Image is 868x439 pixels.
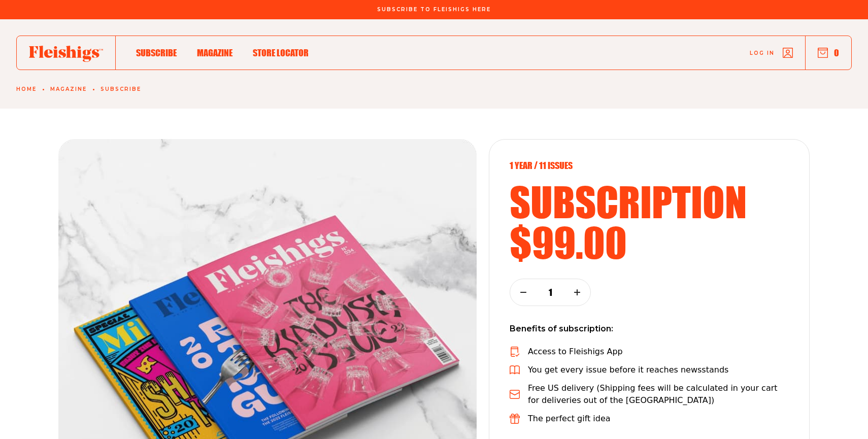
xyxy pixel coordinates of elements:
[16,86,37,92] a: Home
[528,382,789,407] p: Free US delivery (Shipping fees will be calculated in your cart for deliveries out of the [GEOGRA...
[377,7,491,13] span: Subscribe To Fleishigs Here
[197,46,232,59] a: Magazine
[528,413,611,425] p: The perfect gift idea
[50,86,87,92] a: Magazine
[528,346,623,358] p: Access to Fleishigs App
[253,47,309,58] span: Store locator
[375,7,493,12] a: Subscribe To Fleishigs Here
[750,49,775,57] span: Log in
[136,46,177,59] a: Subscribe
[510,322,789,335] p: Benefits of subscription:
[197,47,232,58] span: Magazine
[528,364,728,376] p: You get every issue before it reaches newsstands
[544,287,557,298] p: 1
[136,47,177,58] span: Subscribe
[101,86,141,92] a: Subscribe
[510,160,789,171] p: 1 year / 11 Issues
[253,46,309,59] a: Store locator
[510,222,789,262] h2: $99.00
[818,47,839,58] button: 0
[510,181,789,222] h2: subscription
[750,48,793,58] a: Log in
